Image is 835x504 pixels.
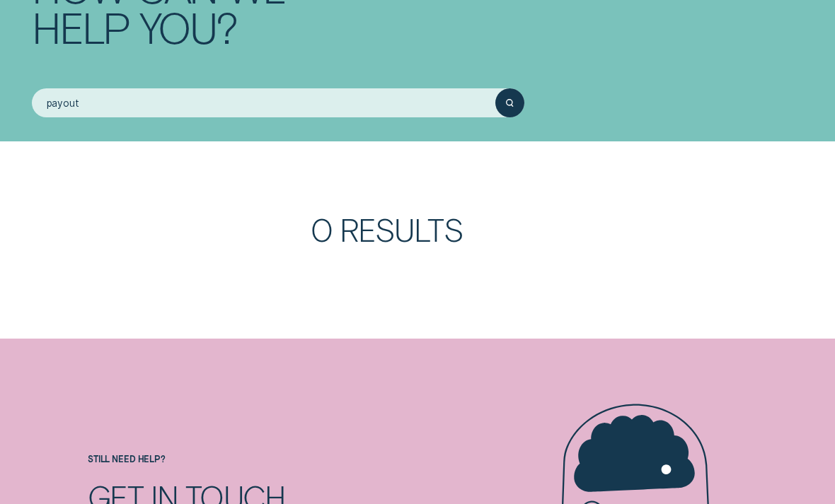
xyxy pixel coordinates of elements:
[32,7,129,47] div: help
[139,7,236,47] div: you?
[88,455,413,481] h4: Still need help?
[32,88,495,117] input: Search for anything...
[311,214,747,266] h3: 0 Results
[495,88,524,117] button: Submit your search query.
